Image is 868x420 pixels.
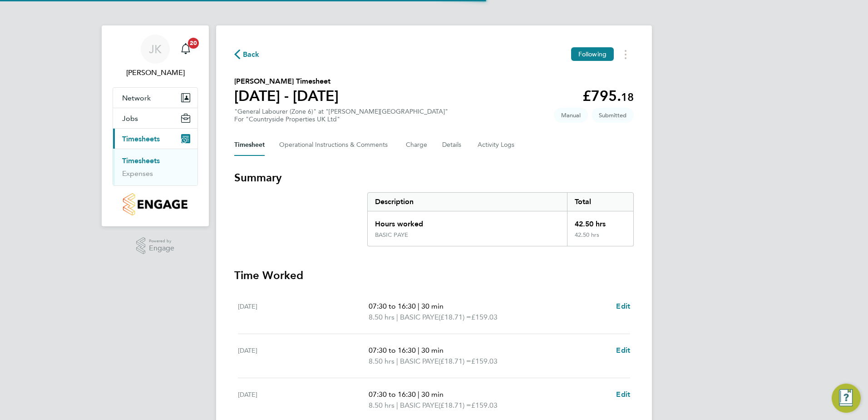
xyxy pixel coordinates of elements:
[113,35,198,78] a: JK[PERSON_NAME]
[578,50,607,58] span: Following
[471,313,498,321] span: £159.03
[113,67,198,78] span: Jason Kite
[616,389,630,400] a: Edit
[234,49,260,60] button: Back
[243,49,260,60] span: Back
[367,192,634,246] div: Summary
[113,129,197,149] button: Timesheets
[616,302,630,310] span: Edit
[238,345,369,367] div: [DATE]
[582,87,634,105] app-decimal: £795.
[122,94,151,102] span: Network
[442,134,463,156] button: Details
[102,25,209,226] nav: Main navigation
[567,231,633,246] div: 42.50 hrs
[279,134,391,156] button: Operational Instructions & Comments
[418,390,419,399] span: |
[396,401,398,410] span: |
[368,193,567,211] div: Description
[567,211,633,231] div: 42.50 hrs
[238,389,369,411] div: [DATE]
[122,156,160,165] a: Timesheets
[616,346,630,355] span: Edit
[369,401,395,410] span: 8.50 hrs
[592,108,634,123] span: This timesheet is Submitted.
[122,135,160,143] span: Timesheets
[439,401,471,410] span: (£18.71) =
[234,87,339,105] h1: [DATE] - [DATE]
[369,302,416,310] span: 07:30 to 16:30
[234,268,634,283] h3: Time Worked
[123,193,187,215] img: countryside-properties-logo-retina.png
[369,357,395,365] span: 8.50 hrs
[368,211,567,231] div: Hours worked
[478,134,516,156] button: Activity Logs
[238,301,369,323] div: [DATE]
[406,134,428,156] button: Charge
[421,346,444,355] span: 30 min
[616,345,630,356] a: Edit
[234,134,265,156] button: Timesheet
[188,38,199,49] span: 20
[471,357,498,365] span: £159.03
[418,346,419,355] span: |
[122,169,153,178] a: Expenses
[113,108,197,128] button: Jobs
[421,302,444,310] span: 30 min
[616,390,630,399] span: Edit
[369,390,416,399] span: 07:30 to 16:30
[400,312,439,323] span: BASIC PAYE
[234,76,339,87] h2: [PERSON_NAME] Timesheet
[234,170,634,185] h3: Summary
[369,313,395,321] span: 8.50 hrs
[149,245,174,252] span: Engage
[421,390,444,399] span: 30 min
[616,301,630,312] a: Edit
[234,108,448,123] div: "General Labourer (Zone 6)" at "[PERSON_NAME][GEOGRAPHIC_DATA]"
[122,114,138,123] span: Jobs
[396,357,398,365] span: |
[571,47,614,61] button: Following
[113,193,198,215] a: Go to home page
[149,237,174,245] span: Powered by
[375,231,408,239] div: BASIC PAYE
[113,149,197,185] div: Timesheets
[617,47,634,61] button: Timesheets Menu
[113,88,197,108] button: Network
[149,43,162,55] span: JK
[136,237,175,255] a: Powered byEngage
[396,313,398,321] span: |
[177,35,195,64] a: 20
[554,108,588,123] span: This timesheet was manually created.
[400,400,439,411] span: BASIC PAYE
[567,193,633,211] div: Total
[832,384,861,413] button: Engage Resource Center
[439,313,471,321] span: (£18.71) =
[621,90,634,104] span: 18
[234,115,448,123] div: For "Countryside Properties UK Ltd"
[471,401,498,410] span: £159.03
[418,302,419,310] span: |
[369,346,416,355] span: 07:30 to 16:30
[400,356,439,367] span: BASIC PAYE
[439,357,471,365] span: (£18.71) =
